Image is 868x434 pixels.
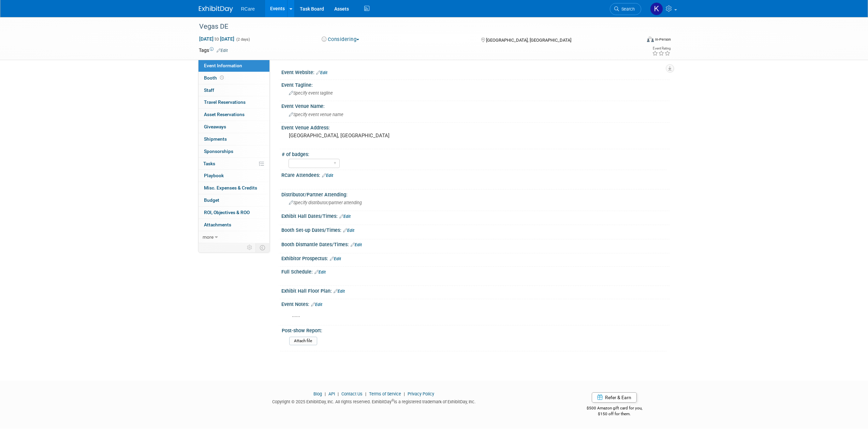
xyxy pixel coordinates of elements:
[289,112,343,117] span: Specify event venue name
[203,161,215,166] span: Tasks
[330,256,341,261] a: Edit
[559,411,670,417] div: $150 off for them.
[281,239,670,248] div: Booth Dismantle Dates/Times:
[204,149,233,154] span: Sponsorships
[339,214,351,219] a: Edit
[323,391,327,396] span: |
[652,47,671,50] div: Event Rating
[198,207,269,219] a: ROI, Objectives & ROO
[199,47,228,54] td: Tags
[289,90,333,96] span: Specify event tagline
[236,37,250,42] span: (2 days)
[281,67,670,76] div: Event Website:
[289,132,436,139] pre: [GEOGRAPHIC_DATA], [GEOGRAPHIC_DATA]
[282,325,666,334] div: Post-show Report:
[198,84,269,96] a: Staff
[369,391,401,396] a: Terms of Service
[610,3,641,15] a: Search
[198,60,269,72] a: Event Information
[204,210,250,215] span: ROI, Objectives & ROO
[316,70,327,75] a: Edit
[204,112,245,117] span: Asset Reservations
[204,75,225,81] span: Booth
[328,391,335,396] a: API
[601,36,671,46] div: Event Format
[341,391,363,396] a: Contact Us
[204,63,242,68] span: Event Information
[334,289,345,294] a: Edit
[198,133,269,145] a: Shipments
[281,190,670,198] div: Distributor/Partner Attending:
[281,299,670,308] div: Event Notes:
[281,170,670,179] div: RCare Attendees:
[281,123,670,131] div: Event Venue Address:
[198,72,269,84] a: Booth
[204,99,246,105] span: Travel Reservations
[199,397,549,405] div: Copyright © 2025 ExhibitDay, Inc. All rights reserved. ExhibitDay is a registered trademark of Ex...
[319,36,362,43] button: Considering
[198,170,269,182] a: Playbook
[241,6,255,12] span: RCare
[343,228,354,233] a: Edit
[619,6,635,12] span: Search
[336,391,340,396] span: |
[255,243,269,252] td: Toggle Event Tabs
[559,401,670,417] div: $500 Amazon gift card for you,
[198,121,269,133] a: Giveaways
[655,37,671,42] div: In-Person
[197,20,631,33] div: Vegas DE
[203,234,214,240] span: more
[392,398,394,402] sup: ®
[198,145,269,157] a: Sponsorships
[351,242,362,247] a: Edit
[281,225,670,234] div: Booth Set-up Dates/Times:
[214,36,220,42] span: to
[281,253,670,262] div: Exhibitor Prospectus:
[281,101,670,110] div: Event Venue Name:
[204,124,226,129] span: Giveaways
[198,182,269,194] a: Misc. Expenses & Credits
[198,96,269,108] a: Travel Reservations
[204,136,227,142] span: Shipments
[219,75,225,80] span: Booth not reserved yet
[314,270,326,275] a: Edit
[198,231,269,243] a: more
[647,37,654,42] img: Format-Inperson.png
[289,200,362,205] span: Specify distributor/partner attending
[282,149,666,158] div: # of badges:
[204,222,231,227] span: Attachments
[486,38,571,43] span: [GEOGRAPHIC_DATA], [GEOGRAPHIC_DATA]
[364,391,368,396] span: |
[281,267,670,276] div: Full Schedule:
[287,309,594,322] div: ......
[244,243,256,252] td: Personalize Event Tab Strip
[204,173,224,178] span: Playbook
[408,391,434,396] a: Privacy Policy
[281,286,670,295] div: Exhibit Hall Floor Plan:
[204,185,257,191] span: Misc. Expenses & Credits
[313,391,322,396] a: Blog
[204,197,219,203] span: Budget
[281,80,670,88] div: Event Tagline:
[592,392,637,403] a: Refer & Earn
[281,211,670,220] div: Exhibit Hall Dates/Times:
[311,302,322,307] a: Edit
[199,36,235,42] span: [DATE] [DATE]
[204,87,214,93] span: Staff
[402,391,407,396] span: |
[198,109,269,121] a: Asset Reservations
[199,6,233,13] img: ExhibitDay
[198,219,269,231] a: Attachments
[217,48,228,53] a: Edit
[322,173,333,178] a: Edit
[198,194,269,206] a: Budget
[198,158,269,170] a: Tasks
[650,2,663,15] img: Khalen Ryberg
